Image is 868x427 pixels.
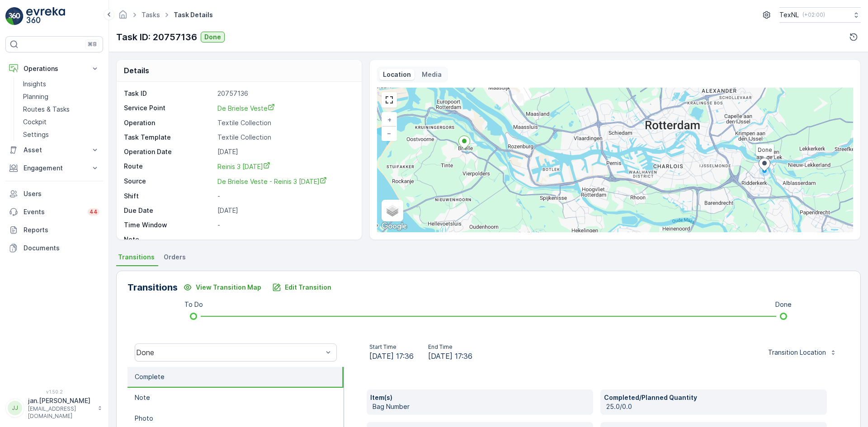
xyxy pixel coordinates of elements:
p: - [217,221,352,230]
p: Transition Location [768,348,826,357]
p: Insights [23,80,46,89]
img: logo [5,7,24,25]
button: TexNL(+02:00) [779,7,861,23]
p: jan.[PERSON_NAME] [28,396,93,405]
a: Insights [19,78,103,90]
span: + [387,116,392,123]
p: Engagement [24,164,85,173]
p: Documents [24,244,99,253]
div: Done [136,348,323,357]
p: Due Date [124,206,214,215]
button: Transition Location [763,345,842,360]
span: Transitions [118,253,155,262]
button: Done [201,32,225,42]
img: logo_light-DOdMpM7g.png [26,7,65,25]
a: Zoom Out [382,127,396,140]
p: - [217,235,352,244]
button: Asset [5,141,103,159]
p: Complete [135,372,165,381]
a: Events44 [5,203,103,221]
p: Route [124,162,214,171]
a: View Fullscreen [382,93,396,107]
p: Location [383,70,411,79]
p: Operation [124,118,214,127]
p: Bag Number [373,402,590,411]
div: JJ [8,401,22,415]
p: Source [124,177,214,186]
p: Done [775,300,792,309]
p: Photo [135,414,153,423]
p: Media [422,70,442,79]
span: [DATE] 17:36 [369,351,414,361]
p: Start Time [369,343,414,351]
a: Settings [19,128,103,141]
img: Google [379,221,409,232]
p: Reports [24,225,99,235]
p: ( +02:00 ) [802,11,825,19]
span: De Brielse Veste - Reinis 3 [DATE] [217,178,327,185]
a: Layers [382,201,402,221]
p: Operations [24,64,85,73]
button: Engagement [5,159,103,177]
button: JJjan.[PERSON_NAME][EMAIL_ADDRESS][DOMAIN_NAME] [5,396,103,420]
p: Asset [24,145,85,155]
p: To Do [184,300,203,309]
button: Operations [5,60,103,78]
a: Tasks [142,11,160,19]
span: Reinis 3 [DATE] [217,163,270,170]
a: Reports [5,221,103,239]
p: Service Point [124,103,214,113]
p: [DATE] [217,147,352,156]
p: Note [124,235,214,244]
p: [DATE] [217,206,352,215]
a: Planning [19,90,103,103]
span: v 1.50.2 [5,389,103,394]
p: Done [204,33,221,42]
p: Operation Date [124,147,214,156]
span: De Brielse Veste [217,104,275,112]
p: ⌘B [88,41,97,48]
p: Item(s) [370,393,590,402]
span: Orders [164,253,186,262]
p: Settings [23,130,49,139]
a: Cockpit [19,116,103,128]
p: TexNL [779,10,799,19]
a: Open this area in Google Maps (opens a new window) [379,221,409,232]
a: De Brielse Veste - Reinis 3 wednesday [217,177,352,186]
p: Textile Collection [217,133,352,142]
p: Task ID: 20757136 [116,30,197,44]
p: Routes & Tasks [23,105,70,114]
p: Completed/Planned Quantity [604,393,823,402]
p: End Time [428,343,472,351]
p: Textile Collection [217,118,352,127]
p: Edit Transition [285,283,331,292]
a: Reinis 3 wednesday [217,162,352,171]
span: [DATE] 17:36 [428,351,472,361]
a: Users [5,185,103,203]
p: Planning [23,92,48,101]
p: Note [135,393,150,402]
p: Task Template [124,133,214,142]
p: Details [124,65,149,76]
a: Routes & Tasks [19,103,103,116]
a: Documents [5,239,103,257]
button: View Transition Map [178,280,267,295]
p: View Transition Map [196,283,261,292]
p: Users [24,189,99,198]
span: − [387,129,392,137]
a: Homepage [118,13,128,21]
p: 20757136 [217,89,352,98]
p: 25.0/0.0 [606,402,823,411]
p: Cockpit [23,117,47,127]
p: [EMAIL_ADDRESS][DOMAIN_NAME] [28,405,93,420]
p: Time Window [124,221,214,230]
p: Task ID [124,89,214,98]
p: Transitions [127,281,178,294]
p: 44 [90,208,98,216]
p: Shift [124,192,214,201]
a: De Brielse Veste [217,103,352,113]
a: Zoom In [382,113,396,127]
p: - [217,192,352,201]
p: Events [24,207,82,216]
button: Edit Transition [267,280,337,295]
